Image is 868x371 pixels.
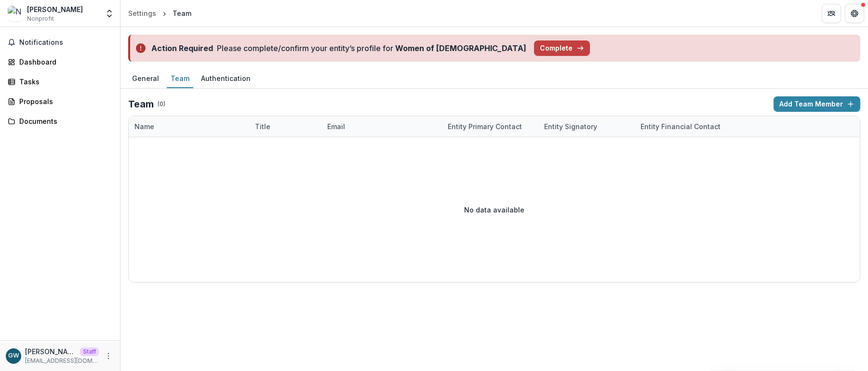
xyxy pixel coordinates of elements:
[19,96,108,106] div: Proposals
[442,116,538,137] div: Entity Primary Contact
[27,14,54,23] span: Nonprofit
[4,35,116,50] button: Notifications
[538,116,635,137] div: Entity Signatory
[128,71,163,85] div: General
[128,98,154,110] h2: Team
[822,4,841,23] button: Partners
[538,121,603,132] div: Entity Signatory
[27,4,83,14] div: [PERSON_NAME]
[124,6,195,20] nav: breadcrumb
[19,77,108,87] div: Tasks
[124,6,160,20] a: Settings
[635,121,726,132] div: Entity Financial Contact
[129,116,249,137] div: Name
[249,121,276,132] div: Title
[464,205,524,215] p: No data available
[173,8,191,18] div: Team
[103,4,116,23] button: Open entity switcher
[103,350,114,362] button: More
[80,347,99,356] p: Staff
[635,116,731,137] div: Entity Financial Contact
[19,116,108,126] div: Documents
[151,42,213,54] div: Action Required
[128,69,163,88] a: General
[4,113,116,129] a: Documents
[321,116,442,137] div: Email
[8,6,23,21] img: Nancy Cohen
[4,54,116,70] a: Dashboard
[534,40,590,56] button: Complete
[8,353,19,359] div: Grace Willig
[321,121,351,132] div: Email
[845,4,864,23] button: Get Help
[774,96,860,112] button: Add Team Member
[249,116,321,137] div: Title
[19,39,112,47] span: Notifications
[4,74,116,90] a: Tasks
[158,100,165,108] p: ( 0 )
[217,42,526,54] div: Please complete/confirm your entity’s profile for
[128,8,156,18] div: Settings
[19,57,108,67] div: Dashboard
[25,357,99,365] p: [EMAIL_ADDRESS][DOMAIN_NAME]
[395,43,526,53] strong: Women of [DEMOGRAPHIC_DATA]
[129,121,160,132] div: Name
[4,93,116,109] a: Proposals
[442,121,528,132] div: Entity Primary Contact
[197,71,254,85] div: Authentication
[167,69,193,88] a: Team
[25,346,76,357] p: [PERSON_NAME]
[197,69,254,88] a: Authentication
[167,71,193,85] div: Team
